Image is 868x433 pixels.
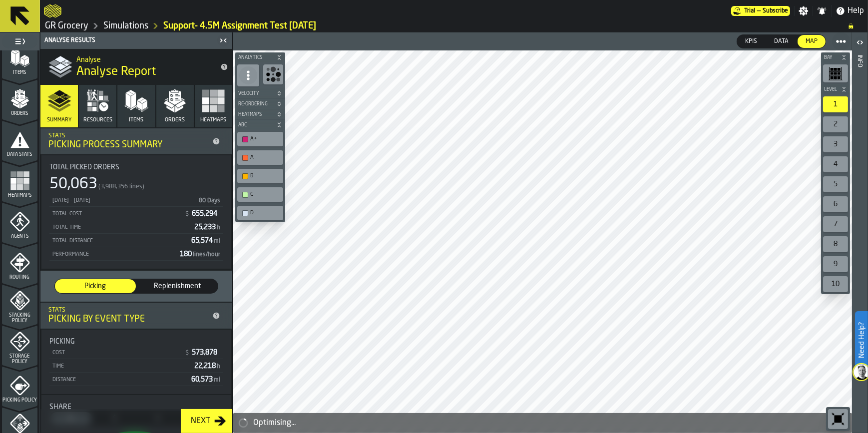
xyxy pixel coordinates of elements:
div: button-toolbar-undefined [821,114,850,134]
div: thumb [766,35,797,48]
a: link-to-/wh/i/e451d98b-95f6-4604-91ff-c80219f9c36d [45,20,88,31]
div: button-toolbar-undefined [821,274,850,294]
div: thumb [737,35,765,48]
div: C [250,191,280,198]
div: Picking by event type [48,314,208,325]
span: Orders [165,117,185,123]
div: [DATE] - [DATE] [51,197,194,204]
span: Analyse Report [76,64,156,80]
div: StatList-item-Total Time [49,220,223,234]
div: button-toolbar-undefined [821,234,850,254]
div: A+ [239,134,281,144]
span: Trial [744,7,755,14]
span: 60,573 [191,376,221,383]
label: Need Help? [856,312,867,368]
span: 80 Days [199,198,220,204]
div: B [239,171,281,181]
div: 4 [823,156,848,172]
div: thumb [798,35,826,48]
li: menu Storage Policy [2,325,37,365]
li: menu Routing [2,243,37,283]
li: menu Heatmaps [2,161,37,201]
a: link-to-/wh/i/e451d98b-95f6-4604-91ff-c80219f9c36d/simulations/39a15935-8b8b-4579-a67e-bb98c23aaa21 [163,20,316,31]
div: StatList-item-Performance [49,247,223,261]
div: button-toolbar-undefined [821,174,850,194]
div: Cost [51,350,180,356]
div: StatList-item-Time [49,359,223,373]
span: Agents [2,234,37,239]
span: Total Picked Orders [49,163,119,171]
label: button-switch-multi-Data [766,34,797,48]
div: button-toolbar-undefined [235,204,285,222]
div: A+ [250,136,280,142]
div: B [250,173,280,179]
div: D [239,208,281,218]
div: Next [187,415,214,427]
div: StatList-item-Total Distance [49,234,223,247]
span: Picking [59,281,132,291]
span: lines/hour [193,252,220,258]
div: stat-Picking [41,330,231,394]
div: 2 [823,116,848,132]
div: Title [49,403,223,411]
div: Distance [51,377,187,383]
div: Stats [48,307,208,314]
span: Storage Policy [2,354,37,365]
label: button-toggle-Settings [795,6,813,16]
span: h [217,364,220,370]
div: button-toolbar-undefined [821,194,850,214]
li: menu Picking Policy [2,366,37,406]
li: menu Items [2,38,37,78]
span: Velocity [236,91,274,96]
button: button- [821,52,850,62]
div: StatList-item-Distance [49,373,223,386]
span: $ [185,211,189,218]
span: mi [214,377,220,383]
div: 8 [823,236,848,252]
span: Picking [49,338,75,346]
button: button- [235,99,285,109]
label: button-switch-multi-Map [797,34,826,48]
div: Analyse Results [42,37,216,44]
span: ABC [236,122,274,128]
div: Title [49,163,223,171]
div: Total Cost [51,211,180,217]
a: link-to-/wh/i/e451d98b-95f6-4604-91ff-c80219f9c36d [103,20,148,31]
div: alert-Optimising... [233,413,852,433]
div: A [239,152,281,163]
div: 3 [823,136,848,152]
span: Bay [822,55,839,60]
span: KPIs [741,37,761,46]
div: Picking Process Summary [48,139,208,150]
span: Replenishment [141,281,214,291]
div: 9 [823,256,848,272]
div: button-toolbar-undefined [235,148,285,167]
div: 50,063 [49,175,97,193]
a: logo-header [235,411,292,431]
label: button-toggle-Help [832,5,868,17]
button: button-Next [181,409,232,433]
span: 573,878 [192,349,219,356]
h2: Sub Title [76,54,212,64]
div: Performance [51,251,176,258]
button: button- [235,109,285,119]
label: button-toggle-Open [853,34,867,52]
li: menu Agents [2,202,37,242]
div: Stats [48,132,208,139]
span: (3,988,356 lines) [98,183,144,190]
span: 180 [180,251,221,258]
div: 7 [823,216,848,232]
div: button-toolbar-undefined [826,407,850,431]
div: thumb [55,279,136,293]
span: $ [185,350,189,357]
span: Share [49,403,71,411]
span: Heatmaps [200,117,226,123]
div: Info [857,52,864,431]
span: h [217,225,220,231]
button: button- [821,84,850,94]
a: link-to-/wh/i/e451d98b-95f6-4604-91ff-c80219f9c36d/pricing/ [731,6,790,16]
li: menu Orders [2,79,37,119]
span: 65,574 [191,237,221,244]
span: 22,218 [194,363,221,370]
